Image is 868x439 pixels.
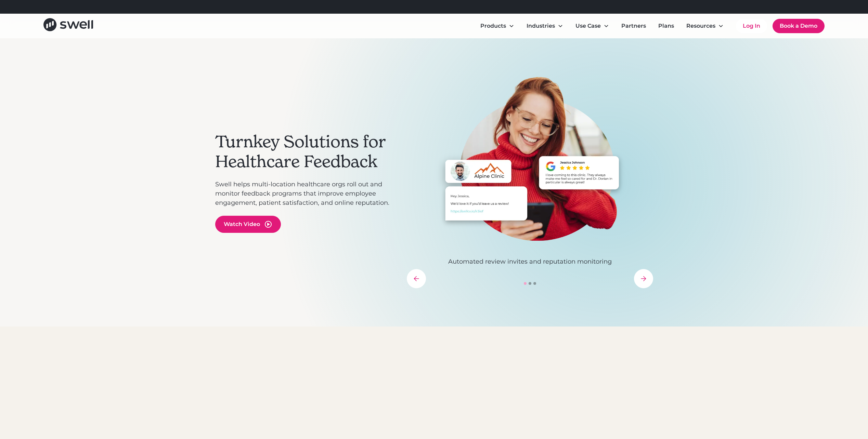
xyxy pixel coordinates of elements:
div: Use Case [570,19,614,33]
div: Show slide 3 of 3 [533,282,536,285]
div: Industries [527,22,555,30]
div: carousel [407,77,653,288]
div: previous slide [407,269,426,288]
div: Products [475,19,520,33]
div: Resources [686,22,715,30]
div: 1 of 3 [407,77,653,266]
a: open lightbox [215,216,281,233]
p: Automated review invites and reputation monitoring [407,257,653,266]
a: Plans [653,19,679,33]
h2: Turnkey Solutions for Healthcare Feedback [215,132,400,171]
div: Use Case [575,22,601,30]
div: Industries [521,19,569,33]
a: Book a Demo [773,19,825,33]
div: Watch Video [224,220,260,228]
div: next slide [634,269,653,288]
a: home [43,18,93,34]
p: Swell helps multi-location healthcare orgs roll out and monitor feedback programs that improve em... [215,180,400,208]
div: Show slide 1 of 3 [524,282,527,285]
div: Resources [681,19,729,33]
div: Products [480,22,506,30]
a: Partners [616,19,651,33]
div: Show slide 2 of 3 [529,282,531,285]
a: Log In [736,19,767,33]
